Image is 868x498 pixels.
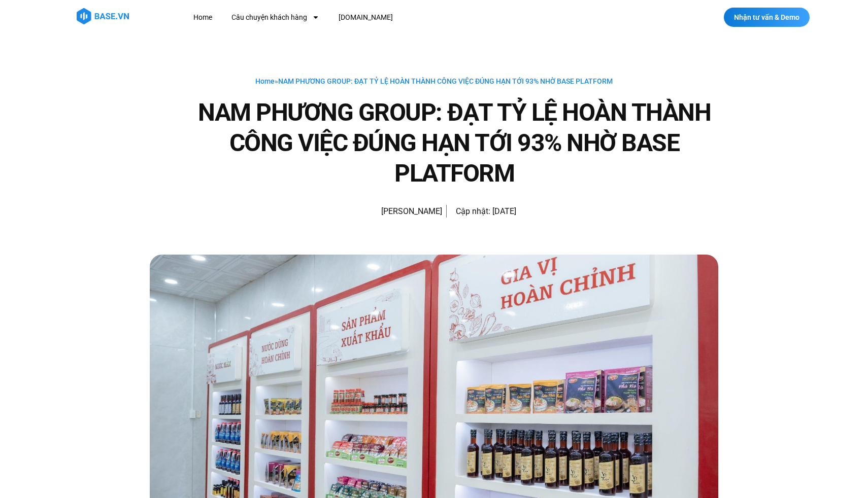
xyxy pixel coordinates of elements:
a: Home [255,77,275,85]
time: [DATE] [492,206,516,216]
span: Cập nhật: [456,206,490,216]
span: NAM PHƯƠNG GROUP: ĐẠT TỶ LỆ HOÀN THÀNH CÔNG VIỆC ĐÚNG HẠN TỚI 93% NHỜ BASE PLATFORM [278,77,613,85]
a: [DOMAIN_NAME] [331,8,400,27]
nav: Menu [186,8,579,27]
a: Home [186,8,220,27]
a: Picture of Đoàn Đức [PERSON_NAME] [352,199,442,224]
span: [PERSON_NAME] [376,204,442,219]
h1: NAM PHƯƠNG GROUP: ĐẠT TỶ LỆ HOÀN THÀNH CÔNG VIỆC ĐÚNG HẠN TỚI 93% NHỜ BASE PLATFORM [190,97,718,189]
span: » [255,77,613,85]
span: Nhận tư vấn & Demo [734,14,799,21]
a: Câu chuyện khách hàng [224,8,327,27]
a: Nhận tư vấn & Demo [724,8,810,27]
